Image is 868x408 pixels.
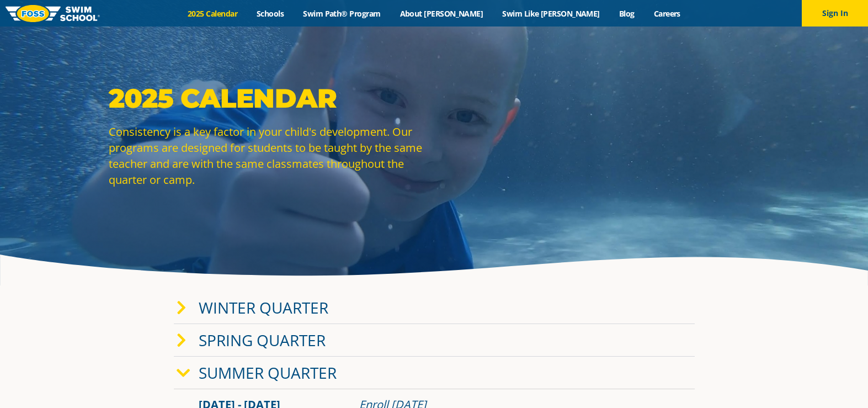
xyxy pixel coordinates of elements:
[109,124,429,188] p: Consistency is a key factor in your child's development. Our programs are designed for students t...
[493,8,610,19] a: Swim Like [PERSON_NAME]
[247,8,294,19] a: Schools
[294,8,390,19] a: Swim Path® Program
[109,82,337,114] strong: 2025 Calendar
[644,8,690,19] a: Careers
[6,5,100,22] img: FOSS Swim School Logo
[390,8,493,19] a: About [PERSON_NAME]
[609,8,644,19] a: Blog
[199,330,326,351] a: Spring Quarter
[199,297,328,318] a: Winter Quarter
[199,362,337,383] a: Summer Quarter
[178,8,247,19] a: 2025 Calendar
